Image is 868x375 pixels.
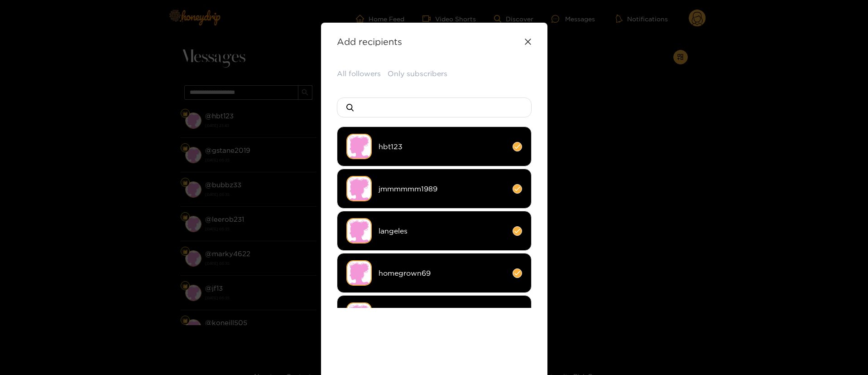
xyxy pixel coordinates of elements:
[346,260,372,286] img: no-avatar.png
[379,141,506,152] span: hbt123
[337,36,402,47] strong: Add recipients
[379,226,506,236] span: langeles
[388,68,447,79] button: Only subscribers
[346,302,372,328] img: no-avatar.png
[379,268,506,278] span: homegrown69
[337,68,381,79] button: All followers
[346,218,372,244] img: no-avatar.png
[379,184,506,194] span: jmmmmmm1989
[346,176,372,201] img: no-avatar.png
[346,134,372,159] img: no-avatar.png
